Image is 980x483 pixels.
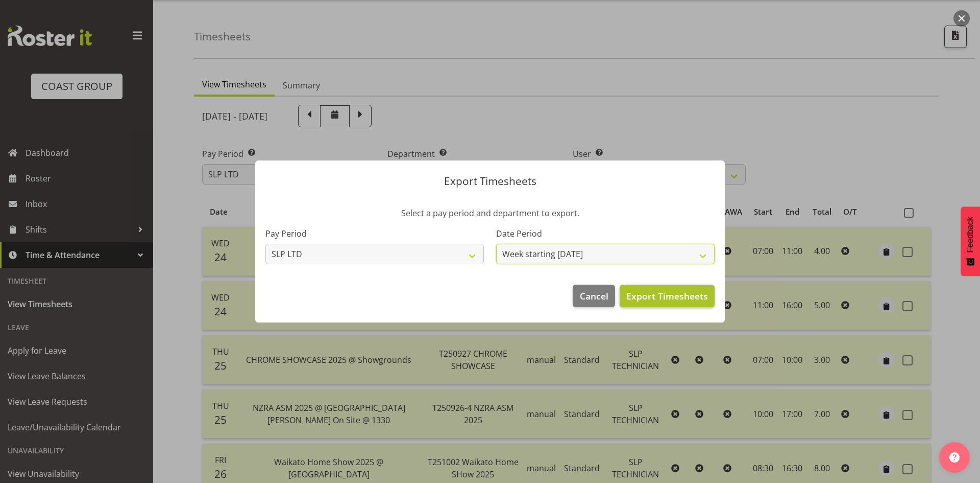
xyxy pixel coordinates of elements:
p: Export Timesheets [265,176,715,187]
p: Select a pay period and department to export. [265,207,715,219]
span: Cancel [580,289,608,303]
img: help-xxl-2.png [949,452,960,463]
span: Feedback [966,217,975,252]
button: Export Timesheets [620,285,715,307]
label: Date Period [496,227,715,240]
button: Cancel [573,285,615,307]
span: Export Timesheets [626,289,708,303]
button: Feedback - Show survey [961,206,980,276]
label: Pay Period [265,227,484,240]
